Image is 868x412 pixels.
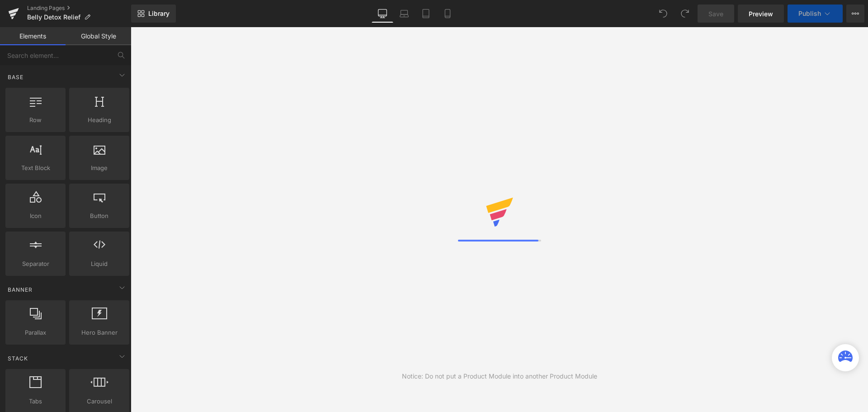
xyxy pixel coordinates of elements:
button: Undo [654,5,672,23]
span: Save [708,9,723,19]
a: Mobile [437,5,458,23]
span: Button [72,211,127,221]
a: Global Style [66,27,131,45]
span: Separator [8,259,63,269]
span: Carousel [72,397,127,406]
span: Stack [7,354,29,363]
span: Heading [72,115,127,125]
button: Redo [676,5,694,23]
span: Base [7,73,24,81]
a: Landing Pages [27,5,131,12]
span: Image [72,163,127,173]
span: Belly Detox Relief [27,14,80,21]
span: Icon [8,211,63,221]
button: Publish [788,5,843,23]
span: Publish [798,10,821,17]
a: Desktop [372,5,393,23]
a: Preview [738,5,784,23]
span: Tabs [8,397,63,406]
span: Row [8,115,63,125]
a: Laptop [393,5,415,23]
span: Text Block [8,163,63,173]
span: Liquid [72,259,127,269]
span: Parallax [8,328,63,337]
button: More [846,5,864,23]
span: Banner [7,285,33,294]
a: New Library [131,5,176,23]
span: Hero Banner [72,328,127,337]
span: Preview [749,9,773,19]
span: Library [148,9,170,18]
div: Notice: Do not put a Product Module into another Product Module [402,371,597,381]
a: Tablet [415,5,437,23]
